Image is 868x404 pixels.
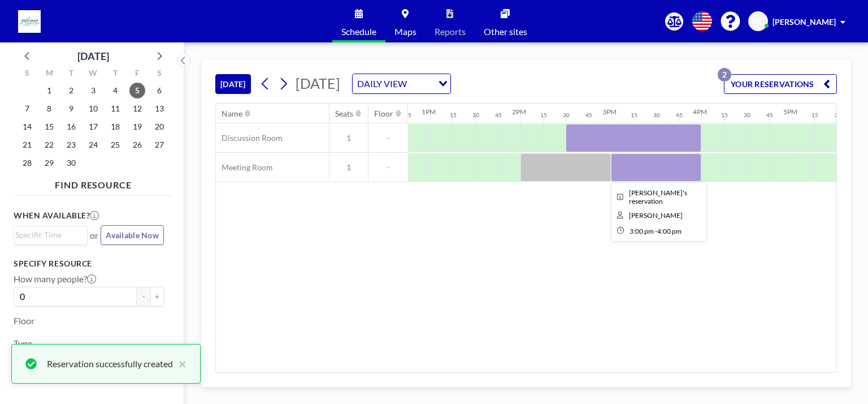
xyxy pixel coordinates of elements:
[834,111,841,119] div: 30
[752,16,765,27] span: MC
[151,119,167,135] span: Saturday, September 20, 2025
[585,111,592,119] div: 45
[63,119,79,135] span: Tuesday, September 16, 2025
[422,108,436,116] div: 1PM
[41,137,57,153] span: Monday, September 22, 2025
[90,230,98,241] span: or
[151,83,167,98] span: Saturday, September 6, 2025
[14,273,96,285] label: How many people?
[129,101,145,117] span: Friday, September 12, 2025
[329,162,368,173] span: 1
[18,10,41,33] img: organization-logo
[129,83,145,98] span: Friday, September 5, 2025
[77,48,109,64] div: [DATE]
[106,230,159,240] span: Available Now
[766,111,773,119] div: 45
[151,137,167,153] span: Saturday, September 27, 2025
[63,83,79,98] span: Tuesday, September 2, 2025
[216,162,273,173] span: Meeting Room
[629,211,683,220] span: Mandy Chin
[19,119,35,135] span: Sunday, September 14, 2025
[394,27,416,36] span: Maps
[653,111,660,119] div: 30
[38,67,60,81] div: M
[41,155,57,171] span: Monday, September 29, 2025
[19,101,35,117] span: Sunday, September 7, 2025
[41,119,57,135] span: Monday, September 15, 2025
[410,76,432,91] input: Search for option
[15,229,81,241] input: Search for option
[129,119,145,135] span: Friday, September 19, 2025
[512,108,526,116] div: 2PM
[811,111,818,119] div: 15
[151,101,167,117] span: Saturday, September 13, 2025
[129,137,145,153] span: Friday, September 26, 2025
[744,111,750,119] div: 30
[772,17,836,27] span: [PERSON_NAME]
[676,111,683,119] div: 45
[101,225,164,245] button: Available Now
[63,155,79,171] span: Tuesday, September 30, 2025
[85,101,101,117] span: Wednesday, September 10, 2025
[148,67,170,81] div: S
[85,119,101,135] span: Wednesday, September 17, 2025
[435,27,466,36] span: Reports
[215,74,251,94] button: [DATE]
[631,111,637,119] div: 15
[16,67,38,81] div: S
[655,227,657,235] span: -
[85,83,101,98] span: Wednesday, September 3, 2025
[450,111,457,119] div: 15
[63,137,79,153] span: Tuesday, September 23, 2025
[724,74,837,94] button: YOUR RESERVATIONS2
[14,226,87,243] div: Search for option
[41,83,57,98] span: Monday, September 1, 2025
[47,357,173,371] div: Reservation successfully created
[107,137,123,153] span: Thursday, September 25, 2025
[329,133,368,143] span: 1
[484,27,527,36] span: Other sites
[296,75,340,92] span: [DATE]
[14,175,173,191] h4: FIND RESOURCE
[335,109,353,119] div: Seats
[19,155,35,171] span: Sunday, September 28, 2025
[657,227,682,235] span: 4:00 PM
[222,109,242,119] div: Name
[41,101,57,117] span: Monday, September 8, 2025
[718,68,731,81] p: 2
[104,67,126,81] div: T
[173,357,186,371] button: close
[63,101,79,117] span: Tuesday, September 9, 2025
[107,101,123,117] span: Thursday, September 11, 2025
[563,111,570,119] div: 30
[83,67,105,81] div: W
[368,133,408,143] span: -
[137,287,150,306] button: -
[783,108,797,116] div: 5PM
[14,315,34,326] label: Floor
[368,162,408,173] span: -
[602,108,617,116] div: 3PM
[495,111,502,119] div: 45
[14,259,164,269] h3: Specify resource
[693,108,707,116] div: 4PM
[472,111,479,119] div: 30
[721,111,728,119] div: 15
[353,74,450,93] div: Search for option
[107,83,123,98] span: Thursday, September 4, 2025
[405,111,411,119] div: 45
[540,111,547,119] div: 15
[14,338,32,349] label: Type
[150,287,164,306] button: +
[630,227,654,235] span: 3:00 PM
[374,109,393,119] div: Floor
[126,67,148,81] div: F
[60,67,83,81] div: T
[341,27,376,36] span: Schedule
[216,133,283,143] span: Discussion Room
[85,137,101,153] span: Wednesday, September 24, 2025
[107,119,123,135] span: Thursday, September 18, 2025
[629,188,687,205] span: Mandy's reservation
[355,76,409,91] span: DAILY VIEW
[19,137,35,153] span: Sunday, September 21, 2025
